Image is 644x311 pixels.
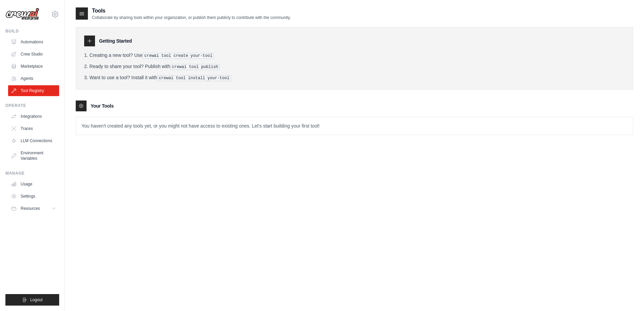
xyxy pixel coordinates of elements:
[84,63,625,70] li: Ready to share your tool? Publish with
[91,103,114,109] h3: Your Tools
[8,61,59,72] a: Marketplace
[8,203,59,214] button: Resources
[92,7,291,15] h2: Tools
[5,103,59,108] div: Operate
[30,297,43,303] span: Logout
[84,74,625,81] li: Want to use a tool? Install it with
[8,49,59,60] a: Crew Studio
[8,37,59,47] a: Automations
[5,294,59,306] button: Logout
[99,38,132,44] h3: Getting Started
[8,85,59,96] a: Tool Registry
[157,75,231,81] pre: crewai tool install your-tool
[8,123,59,134] a: Traces
[8,179,59,190] a: Usage
[8,135,59,146] a: LLM Connections
[8,111,59,122] a: Integrations
[170,64,220,70] pre: crewai tool publish
[8,148,59,164] a: Environment Variables
[76,117,633,135] p: You haven't created any tools yet, or you might not have access to existing ones. Let's start bui...
[143,53,214,59] pre: crewai tool create your-tool
[5,8,39,21] img: Logo
[92,15,291,20] p: Collaborate by sharing tools within your organization, or publish them publicly to contribute wit...
[21,206,40,211] span: Resources
[84,52,625,59] li: Creating a new tool? Use
[8,191,59,202] a: Settings
[8,73,59,84] a: Agents
[5,28,59,34] div: Build
[5,171,59,176] div: Manage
